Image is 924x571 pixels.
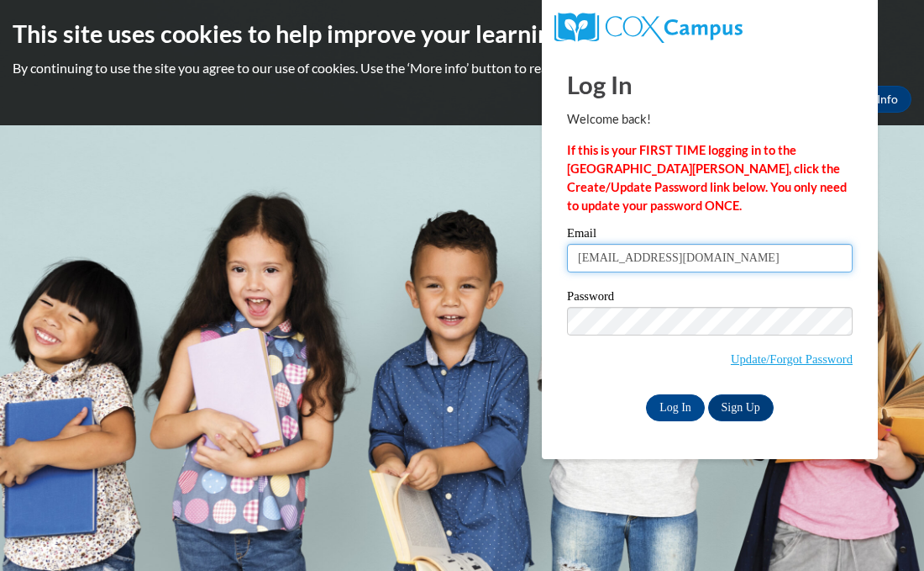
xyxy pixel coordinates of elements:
[554,13,743,43] img: COX Campus
[567,227,853,244] label: Email
[567,110,853,129] p: Welcome back!
[567,290,853,307] label: Password
[567,143,847,213] strong: If this is your FIRST TIME logging in to the [GEOGRAPHIC_DATA][PERSON_NAME], click the Create/Upd...
[646,394,705,421] input: Log In
[567,67,853,102] h1: Log In
[708,394,774,421] a: Sign Up
[13,59,911,77] p: By continuing to use the site you agree to our use of cookies. Use the ‘More info’ button to read...
[731,352,853,366] a: Update/Forgot Password
[13,17,911,50] h2: This site uses cookies to help improve your learning experience.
